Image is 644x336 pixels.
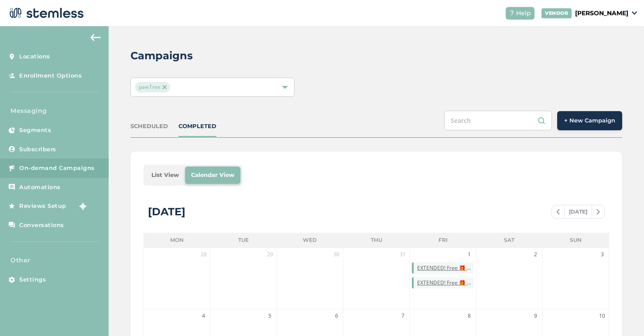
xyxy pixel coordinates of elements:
img: glitter-stars-b7820f95.gif [73,197,90,215]
span: 2 [531,250,540,259]
li: Sun [543,233,609,248]
li: Fri [410,233,476,248]
p: [PERSON_NAME] [575,9,628,18]
span: EXTENDED! Free 🎁 with purchase all August! Share 10-in-1 with everyone you know + they get a bonu... [417,279,473,287]
span: On-demand Campaigns [19,164,95,173]
img: icon-chevron-left-b8c47ebb.svg [556,209,560,214]
span: 4 [199,312,208,320]
span: Subscribers [19,145,56,154]
li: Thu [343,233,409,248]
li: Mon [144,233,210,248]
button: + New Campaign [557,111,622,130]
li: Tue [210,233,277,248]
span: 6 [332,312,341,320]
img: icon-arrow-back-accent-c549486e.svg [90,34,101,41]
li: List View [145,166,185,184]
span: 1 [465,250,474,259]
span: + New Campaign [564,116,615,125]
img: logo-dark-0685b13c.svg [7,4,84,22]
div: [DATE] [148,204,185,220]
div: SCHEDULED [130,122,168,131]
span: 5 [266,312,274,320]
span: Reviews Setup [19,202,66,210]
span: [DATE] [564,205,592,218]
img: icon-close-accent-8a337256.svg [162,85,167,89]
span: 29 [266,250,274,259]
li: Sat [476,233,542,248]
span: Settings [19,275,46,284]
span: EXTENDED! Free 🎁 with purchase all August! Share 10-in-1 with everyone you know + they get a bonu... [417,264,473,272]
span: 30 [332,250,341,259]
span: 8 [465,312,474,320]
span: Help [516,9,531,18]
img: icon_down-arrow-small-66adaf34.svg [632,11,637,15]
div: COMPLETED [178,122,216,131]
span: 9 [531,312,540,320]
span: 7 [398,312,407,320]
li: Calendar View [185,166,240,184]
span: 10 [598,312,606,320]
span: Automations [19,183,61,192]
img: icon-chevron-right-bae969c5.svg [596,209,600,214]
iframe: Chat Widget [600,294,644,336]
span: Segments [19,126,51,135]
h2: Campaigns [130,48,193,64]
input: Search [444,111,552,130]
span: 28 [199,250,208,259]
span: 31 [398,250,407,259]
span: pawTree [135,82,170,92]
span: Enrollment Options [19,71,82,80]
img: icon-help-white-03924b79.svg [509,10,514,16]
div: VENDOR [541,8,572,18]
span: Locations [19,52,50,61]
span: 3 [598,250,606,259]
li: Wed [277,233,343,248]
span: Conversations [19,221,64,230]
